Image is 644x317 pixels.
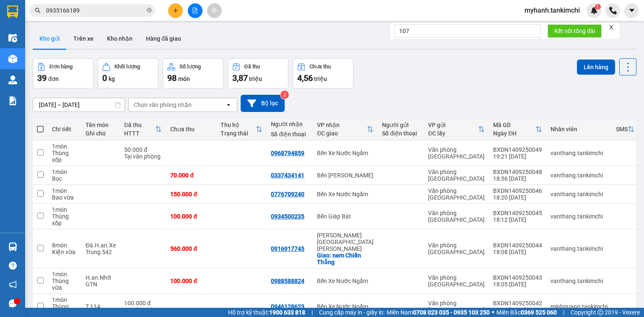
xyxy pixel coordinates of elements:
div: vanthang.tankimchi [551,278,608,284]
div: Tại văn phòng [124,153,162,160]
strong: 0708 023 035 - 0935 103 250 [413,309,490,316]
div: 100.000 đ [124,300,162,307]
span: Miền Nam [387,308,490,317]
span: | [563,308,564,317]
div: 18:20 [DATE] [493,194,542,201]
th: Toggle SortBy [313,118,378,140]
span: aim [211,8,217,13]
div: Ngày ĐH [493,130,535,137]
div: 100.000 đ [170,278,212,284]
div: 18:12 [DATE] [493,216,542,223]
div: vanthang.tankimchi [551,172,608,179]
span: Miền Bắc [496,308,557,317]
div: 0988588824 [271,278,304,284]
div: Bến Xe Nước Ngầm [317,150,374,156]
div: vanthang.tankimchi [551,150,608,156]
div: Bến Xe Nước Ngầm [317,191,374,197]
div: Người nhận [271,121,309,127]
img: solution-icon [8,96,17,105]
div: 0946128623 [271,303,304,310]
div: Khối lượng [114,64,140,70]
div: 18:56 [DATE] [493,175,542,182]
button: Đã thu3,87 triệu [228,58,288,88]
div: VP gửi [428,122,478,128]
div: BXDN1409250044 [493,242,542,249]
span: 0 [102,73,107,83]
div: SMS [616,126,628,133]
span: close [608,24,614,30]
img: warehouse-icon [8,75,17,84]
th: Toggle SortBy [216,118,267,140]
div: 70.000 đ [170,172,212,179]
div: [PERSON_NAME][GEOGRAPHIC_DATA][PERSON_NAME] [317,232,374,252]
span: triệu [249,75,262,82]
div: 0968794859 [271,150,304,156]
button: Kho nhận [100,29,139,49]
strong: 1900 633 818 [269,309,305,316]
button: Chưa thu4,56 triệu [293,58,353,88]
div: 19:21 [DATE] [493,153,542,160]
div: Chưa thu [170,126,212,133]
div: Văn phòng [GEOGRAPHIC_DATA] [428,169,485,182]
div: 18:00 [DATE] [493,307,542,313]
img: warehouse-icon [8,242,17,251]
img: warehouse-icon [8,55,17,63]
div: BXDN1409250048 [493,169,542,175]
div: Bến [PERSON_NAME] [317,172,374,179]
span: Kết nối tổng đài [554,26,595,36]
div: 0916917745 [271,245,304,252]
sup: 2 [280,91,289,99]
div: Trạng thái [221,130,256,137]
div: vanthang.tankimchi [551,191,608,197]
th: Toggle SortBy [489,118,546,140]
th: Toggle SortBy [612,118,639,140]
div: Văn phòng [GEOGRAPHIC_DATA] [428,242,485,255]
div: Chi tiết [52,126,77,133]
span: Hỗ trợ kỹ thuật: [228,308,305,317]
img: icon-new-feature [590,7,598,14]
div: BXDN1409250043 [493,274,542,281]
button: Số lượng98món [163,58,223,88]
button: aim [207,3,222,18]
div: vanthang.tankimchi [551,245,608,252]
div: 100.000 đ [170,213,212,220]
div: ĐC lấy [428,130,478,137]
div: Bao vừa [52,194,77,201]
span: close-circle [147,8,152,13]
button: Lên hàng [577,60,615,75]
div: Thùng vừa [52,278,77,291]
div: Số điện thoại [271,131,309,138]
span: 4,56 [297,73,313,83]
div: 1 món [52,296,77,303]
img: phone-icon [609,7,617,14]
div: Văn phòng [GEOGRAPHIC_DATA] [428,146,485,160]
div: 1 món [52,271,77,278]
div: Tên món [86,122,116,128]
div: 1 món [52,187,77,194]
span: 98 [167,73,177,83]
div: Bọc [52,175,77,182]
div: BXDN1409250049 [493,146,542,153]
button: Trên xe [67,29,100,49]
span: 3,87 [232,73,248,83]
svg: open [225,101,232,108]
div: Chọn văn phòng nhận [134,101,192,109]
div: Thu hộ [221,122,256,128]
span: search [35,8,41,13]
input: Tìm tên, số ĐT hoặc mã đơn [46,6,145,15]
div: Bến Xe Nước Ngầm [317,278,374,284]
div: Số điện thoại [382,130,420,137]
div: 150.000 đ [170,191,212,197]
button: Hàng đã giao [139,29,188,49]
div: 0776709240 [271,191,304,197]
strong: 0369 525 060 [521,309,557,316]
span: 1 [596,4,599,10]
div: Văn phòng [GEOGRAPHIC_DATA] [428,274,485,288]
span: message [9,299,17,307]
span: question-circle [9,262,17,270]
div: Kiện vừa [52,249,77,255]
th: Toggle SortBy [120,118,166,140]
div: Mã GD [493,122,535,128]
div: ĐC giao [317,130,367,137]
img: logo-vxr [7,5,18,18]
